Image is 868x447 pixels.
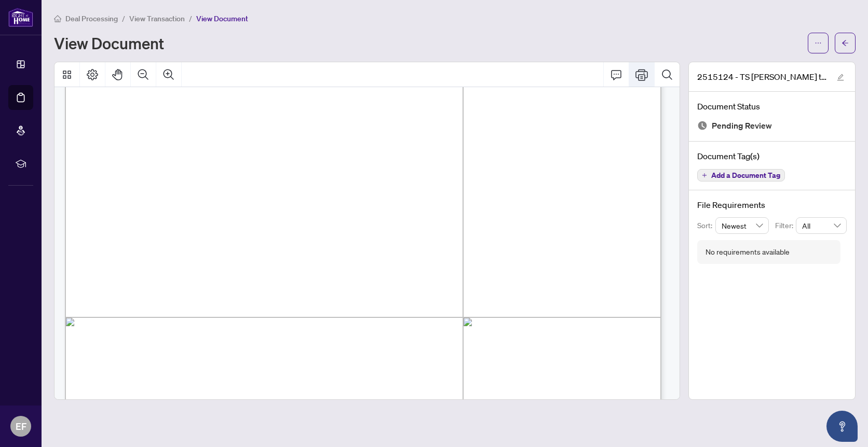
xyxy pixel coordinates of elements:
[697,150,847,162] h4: Document Tag(s)
[54,35,164,51] h1: View Document
[842,39,849,47] span: arrow-left
[196,14,248,23] span: View Document
[815,39,822,47] span: ellipsis
[706,246,790,258] div: No requirements available
[697,100,847,113] h4: Document Status
[711,172,780,179] span: Add a Document Tag
[697,199,847,211] h4: File Requirements
[697,71,827,83] span: 2515124 - TS [PERSON_NAME] to review.pdf
[8,8,33,27] img: logo
[826,411,858,442] button: Open asap
[65,14,118,23] span: Deal Processing
[54,15,61,22] span: home
[697,120,708,131] img: Document Status
[722,218,763,233] span: Newest
[697,220,715,231] p: Sort:
[189,12,192,24] li: /
[16,419,26,434] span: EF
[702,173,707,178] span: plus
[837,74,844,81] span: edit
[122,12,125,24] li: /
[802,218,840,233] span: All
[129,14,185,23] span: View Transaction
[697,169,785,181] button: Add a Document Tag
[712,119,772,133] span: Pending Review
[775,220,796,231] p: Filter:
